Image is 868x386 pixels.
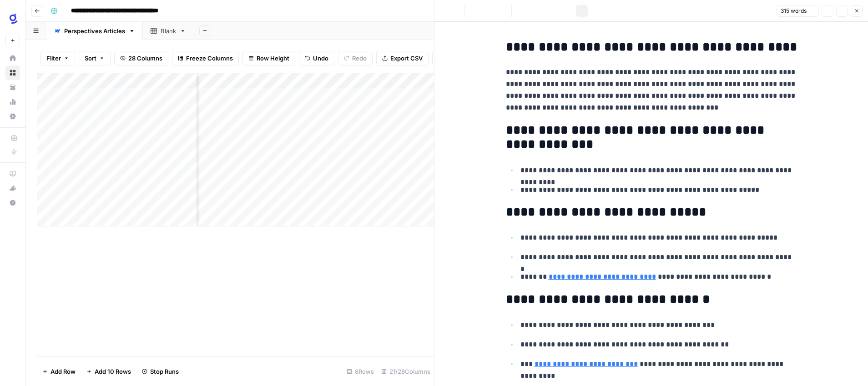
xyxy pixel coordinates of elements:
button: Stop Runs [136,364,184,379]
a: Blank [143,22,194,40]
button: Undo [299,51,334,65]
button: 28 Columns [114,51,168,65]
a: Browse [5,65,20,80]
span: Freeze Columns [186,54,233,63]
button: Add 10 Rows [81,364,136,379]
span: Sort [85,54,96,63]
div: Blank [161,26,176,35]
a: Home [5,51,20,65]
span: 28 Columns [128,54,162,63]
button: Help + Support [5,196,20,210]
button: Export CSV [376,51,429,65]
button: Row Height [242,51,295,65]
span: Add 10 Rows [95,367,131,376]
button: Workspace: Glean SEO Ops [5,7,20,30]
a: Usage [5,95,20,109]
span: Stop Runs [150,367,179,376]
img: Glean SEO Ops Logo [5,10,22,27]
div: 8 Rows [343,364,378,379]
button: Sort [79,51,111,65]
a: AirOps Academy [5,166,20,181]
button: Freeze Columns [172,51,239,65]
span: Row Height [257,54,289,63]
div: 21/28 Columns [378,364,434,379]
div: Perspectives Articles [64,26,125,35]
span: Filter [46,54,61,63]
button: 315 words [777,5,819,17]
span: 315 words [781,7,807,15]
button: Redo [338,51,373,65]
a: Your Data [5,80,20,95]
span: Redo [352,54,367,63]
a: Perspectives Articles [46,22,143,40]
button: Add Row [37,364,81,379]
span: Undo [313,54,328,63]
div: What's new? [6,181,20,195]
button: Filter [40,51,75,65]
a: Settings [5,109,20,124]
button: What's new? [5,181,20,196]
span: Export CSV [390,54,423,63]
span: Add Row [50,367,76,376]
